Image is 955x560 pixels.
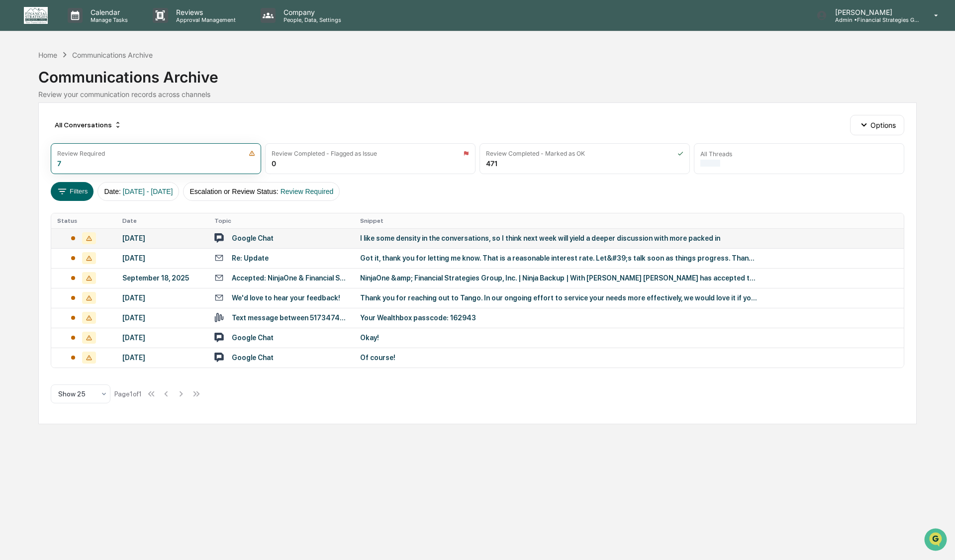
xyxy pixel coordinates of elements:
[57,159,61,168] div: 7
[88,162,108,170] span: [DATE]
[281,187,334,195] span: Review Required
[10,126,26,142] img: Jack Rasmussen
[272,159,276,168] div: 0
[70,246,120,254] a: Powered byPylon
[827,8,920,16] p: [PERSON_NAME]
[6,199,68,217] a: 🖐️Preclearance
[169,79,181,91] button: Start new chat
[232,294,340,302] div: We'd love to hear your feedback!
[122,254,202,262] div: [DATE]
[72,51,153,59] div: Communications Archive
[154,108,181,120] button: See all
[232,314,348,322] div: Text message between 5173474337, 8889121552
[208,213,354,228] th: Topic
[486,150,585,157] div: Review Completed - Marked as OK
[6,218,67,236] a: 🔎Data Lookup
[122,334,202,342] div: [DATE]
[183,182,340,201] button: Escalation or Review Status:Review Required
[72,204,80,212] div: 🗄️
[232,254,269,262] div: Re: Update
[168,8,241,16] p: Reviews
[360,354,758,362] div: Of course!
[45,86,137,94] div: We're available if you need us!
[10,153,26,169] img: Jack Rasmussen
[31,162,81,170] span: [PERSON_NAME]
[83,16,133,23] p: Manage Tasks
[20,222,63,232] span: Data Lookup
[122,294,202,302] div: [DATE]
[83,8,133,16] p: Calendar
[249,150,255,157] img: icon
[354,213,904,228] th: Snippet
[51,117,126,133] div: All Conversations
[677,150,683,157] img: icon
[20,136,28,144] img: 1746055101610-c473b297-6a78-478c-a979-82029cc54cd1
[24,7,48,24] img: logo
[20,163,28,171] img: 1746055101610-c473b297-6a78-478c-a979-82029cc54cd1
[360,314,758,322] div: Your Wealthbox passcode: 162943
[10,21,181,37] p: How can we help?
[21,76,39,94] img: 8933085812038_c878075ebb4cc5468115_72.jpg
[10,204,18,212] div: 🖐️
[463,150,469,157] img: icon
[57,150,105,157] div: Review Required
[51,182,94,201] button: Filters
[272,150,377,157] div: Review Completed - Flagged as Issue
[276,16,346,23] p: People, Data, Settings
[114,390,142,398] div: Page 1 of 1
[20,203,64,213] span: Preclearance
[38,90,917,98] div: Review your communication records across channels
[276,8,346,16] p: Company
[82,203,123,213] span: Attestations
[360,334,758,342] div: Okay!
[10,76,28,94] img: 1746055101610-c473b297-6a78-478c-a979-82029cc54cd1
[232,334,274,342] div: Google Chat
[486,159,497,168] div: 471
[116,213,208,228] th: Date
[122,314,202,322] div: [DATE]
[51,213,116,228] th: Status
[232,274,348,282] div: Accepted: NinjaOne & Financial Strategies Group, Inc. | Ninja Backu... @ [DATE] 9:30am - 10:15am ...
[122,354,202,362] div: [DATE]
[122,274,202,282] div: September 18, 2025
[97,182,179,201] button: Date:[DATE] - [DATE]
[360,254,758,262] div: Got it, thank you for letting me know. That is a reasonable interest rate. Let&#39;s talk soon as...
[99,247,120,254] span: Pylon
[31,135,81,143] span: [PERSON_NAME]
[123,187,173,195] span: [DATE] - [DATE]
[168,16,241,23] p: Approval Management
[232,354,274,362] div: Google Chat
[10,223,18,231] div: 🔎
[83,162,86,170] span: •
[38,51,57,59] div: Home
[360,234,758,242] div: I like some density in the conversations, so I think next week will yield a deeper discussion wit...
[700,150,732,158] div: All Threads
[122,234,202,242] div: [DATE]
[360,294,758,302] div: Thank you for reaching out to Tango. In our ongoing effort to service your needs more effectively...
[88,135,108,143] span: [DATE]
[232,234,274,242] div: Google Chat
[83,135,86,143] span: •
[68,199,127,217] a: 🗄️Attestations
[360,274,758,282] div: NinjaOne &amp; Financial Strategies Group, Inc. | Ninja Backup | With [PERSON_NAME] [PERSON_NAME]...
[850,115,904,135] button: Options
[827,16,920,23] p: Admin • Financial Strategies Group (FSG)
[923,527,950,554] iframe: Open customer support
[45,76,163,86] div: Start new chat
[10,110,67,118] div: Past conversations
[38,60,917,86] div: Communications Archive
